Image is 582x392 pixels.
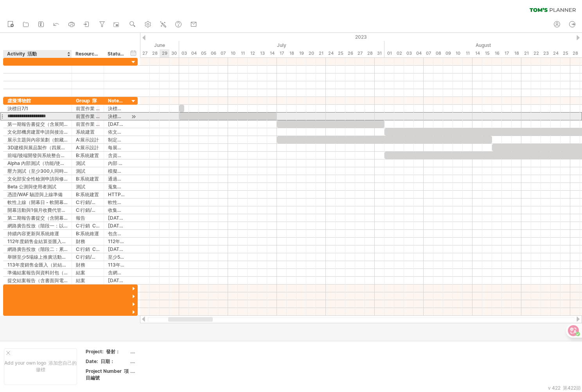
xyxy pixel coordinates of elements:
div: Group [76,97,100,104]
div: Thursday, 17 August 2023 [502,49,512,57]
div: Monday, 21 August 2023 [521,49,531,57]
div: Wednesday, 28 June 2023 [150,49,160,57]
div: [DATE]日前觸及至少50萬人次目標 [108,222,125,229]
div: 展示主題與內容策劃（館藏研究、主視覺） [7,136,68,143]
div: HTTPS 憑證、WAF 驗證、部署準備 [108,191,125,198]
div: 準備結案報告與資料封包（書面與電子檔） [7,269,68,276]
font: 添加您自己的徽標 [36,360,77,372]
div: Wednesday, 2 August 2023 [394,49,404,57]
div: 前置作業 [76,105,100,112]
div: Thursday, 10 August 2023 [453,49,463,57]
div: 蒐集一般使用者回饋並修正 [108,183,125,190]
div: Wednesday, 12 July 2023 [248,49,257,57]
div: Add your own logo [4,348,77,385]
div: 決標日 (若實際不同請自行調整) [108,105,125,112]
div: C:行銷/運營 [76,206,100,214]
div: 前端/後端開發與系統整合（會員/付費/入場） [7,152,68,159]
div: Resource [75,50,99,58]
div: Thursday, 13 July 2023 [257,49,267,57]
div: Wednesday, 16 August 2023 [492,49,502,57]
div: Wednesday, 19 July 2023 [296,49,306,57]
div: 系統建置 [76,128,100,136]
div: Thursday, 24 August 2023 [551,49,560,57]
font: 第422節 [563,385,581,391]
div: 含資料庫、支付串接、API [108,152,125,159]
div: 提交結案報告（含書面與電子檔） [7,277,68,284]
div: C:行銷 [76,245,100,253]
div: Thursday, 6 July 2023 [208,49,218,57]
div: Thursday, 27 July 2023 [355,49,365,57]
div: 軟性上線（開幕日 - 軟開幕） [7,199,68,206]
div: 前置作業 [76,113,100,120]
div: 文化部安全性檢測申請與修正 [7,175,68,183]
div: 測試 [76,159,100,167]
div: 第一期報告書提交（含展間細部規劃、收費管理、行銷規劃） [7,120,68,128]
div: Monday, 10 July 2023 [228,49,238,57]
div: 測試 [76,183,100,190]
div: Monday, 14 August 2023 [472,49,482,57]
div: Monday, 28 August 2023 [570,49,580,57]
div: 結案 [76,277,100,284]
div: 持續內容更新與系統維運 [7,230,68,237]
div: Notes [108,97,125,104]
div: 憑證/WAF 驗證與上線準備 [7,191,68,198]
font: C：行銷 [92,223,110,229]
div: 113年度銷售金於結案前匯入館方指定帳戶 [108,261,125,268]
div: Friday, 21 July 2023 [316,49,326,57]
div: 收集一個月銷售資料供第二期報告使用 [108,206,125,214]
div: 每展間可容納至少50件內容素材 [108,144,125,151]
div: v 422 [548,385,581,392]
div: .... [130,368,196,374]
div: Wednesday, 23 August 2023 [541,49,551,57]
div: 報告 [76,214,100,222]
div: Friday, 14 July 2023 [267,49,277,57]
div: Alpha 內部測試（功能/使用性） [7,159,68,167]
div: Beta 公測與使用者測試 [7,183,68,190]
div: C:行銷/活動 [76,253,100,261]
div: Monday, 24 July 2023 [326,49,336,57]
div: Wednesday, 5 July 2023 [199,49,208,57]
div: C:行銷/上線 [76,199,100,206]
div: 前置作業 [76,120,100,128]
font: 發射： [106,349,120,354]
div: Monday, 3 July 2023 [179,49,189,57]
div: Friday, 18 August 2023 [512,49,521,57]
div: 決標次日起15日曆天內完成 [108,113,125,120]
div: 依文化部系統建置環境辦理，預留3個月作業時程 [108,128,125,136]
div: 開幕活動與1個月收費代管運營 [7,206,68,214]
div: 虛擬博物館 [7,97,68,104]
div: 文化部機房建置申請與接洽（預留3個月） [7,128,68,136]
div: 包含漏洞修補、版本升級、月報/季報 [108,230,125,237]
div: 112年度銷售金於[DATE]日前匯入館方指定帳戶 [108,238,125,245]
div: Friday, 28 July 2023 [365,49,375,57]
div: Wednesday, 9 August 2023 [443,49,453,57]
div: 財務 [76,261,100,268]
div: Thursday, 29 June 2023 [160,49,169,57]
div: 112年度銷售金結算並匯入（截止日） [7,238,68,245]
div: C:行銷 [76,222,100,229]
div: B:系統建置 [76,152,100,159]
div: B:系統建置 [76,191,100,198]
div: 結案 [76,269,100,276]
div: Friday, 30 June 2023 [169,49,179,57]
font: 隊 [92,98,97,104]
div: Tuesday, 4 July 2023 [189,49,199,57]
div: [DATE]日前累計觸及160萬人次目標 [108,245,125,253]
div: Monday, 17 July 2023 [277,49,287,57]
div: Activity [7,50,67,58]
div: Project Number [86,368,129,381]
div: Project: [86,348,129,355]
div: Monday, 31 July 2023 [375,49,384,57]
font: C：行銷 [92,246,110,252]
div: Tuesday, 25 July 2023 [336,49,345,57]
div: 3D建模與展品製作（四展間） [7,144,68,151]
div: Tuesday, 1 August 2023 [384,49,394,57]
div: 含網站封包、原編檔與會議紀錄等附件 [108,269,125,276]
div: Tuesday, 11 July 2023 [238,49,248,57]
div: 決標日7/1 [7,105,68,112]
div: Wednesday, 26 July 2023 [345,49,355,57]
div: 測試 [76,167,100,175]
div: Tuesday, 18 July 2023 [287,49,296,57]
div: [DATE]日前提交 [108,214,125,222]
div: Tuesday, 27 June 2023 [140,49,150,57]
